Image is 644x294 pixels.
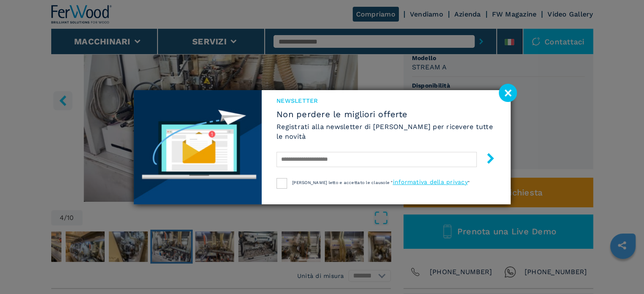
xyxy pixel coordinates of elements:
span: " [468,180,470,185]
img: Newsletter image [134,90,262,204]
button: submit-button [477,150,496,170]
span: Non perdere le migliori offerte [276,109,495,119]
span: NEWSLETTER [276,96,495,105]
span: [PERSON_NAME] letto e accettato le clausole " [292,180,392,185]
a: informativa della privacy [392,179,467,185]
h6: Registrati alla newsletter di [PERSON_NAME] per ricevere tutte le novità [276,122,495,141]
